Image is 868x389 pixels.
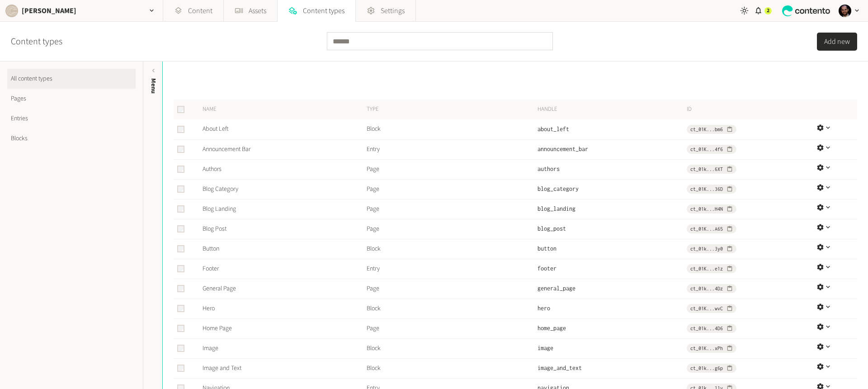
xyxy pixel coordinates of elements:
button: Add new [817,33,857,51]
img: Caroline Cha [5,5,18,17]
a: Home Page [203,324,232,333]
span: about_left [538,126,569,133]
th: ID [686,100,816,119]
th: Type [366,100,537,119]
button: ct_01K...36D [687,185,736,194]
span: ct_01K...36D [690,185,723,193]
a: Blog Landing [203,204,236,213]
span: image [538,345,553,351]
span: ct_01K...wvC [690,304,723,313]
td: Page [366,219,537,239]
a: Image and Text [203,364,241,373]
td: Page [366,179,537,199]
a: Pages [7,89,136,109]
span: ct_01k...4D6 [690,324,723,332]
span: Content types [303,5,344,16]
a: Authors [203,165,222,174]
td: Entry [366,259,537,279]
span: hero [538,305,550,312]
span: Menu [149,78,158,94]
button: ct_01k...3y0 [687,244,736,253]
button: ct_01k...4D6 [687,324,736,333]
button: ct_01K...xPh [687,344,736,353]
span: announcement_bar [538,146,588,152]
a: General Page [203,284,236,293]
span: blog_post [538,225,566,232]
a: Blog Post [203,224,226,233]
span: home_page [538,325,566,332]
h2: Content types [11,35,62,48]
td: Page [366,159,537,179]
td: Page [366,318,537,338]
a: Footer [203,264,219,273]
a: Blog Category [203,185,238,194]
button: ct_01K...4f6 [687,145,736,154]
span: authors [538,166,560,172]
span: blog_landing [538,205,576,212]
button: ct_01k...6XT [687,165,736,174]
span: 2 [767,7,769,15]
td: Entry [366,139,537,159]
th: Handle [537,100,686,119]
span: image_and_text [538,365,582,371]
button: ct_01k...g6p [687,364,736,373]
button: ct_01K...wvC [687,304,736,313]
th: Name [195,100,366,119]
span: button [538,245,557,252]
span: blog_category [538,185,579,192]
button: ct_01K...e1z [687,264,736,273]
span: ct_01K...xPh [690,344,723,352]
a: Image [203,344,218,353]
button: ct_01k...H4N [687,204,736,213]
td: Page [366,199,537,219]
a: Hero [203,304,215,313]
span: ct_01k...4Dz [690,285,723,293]
h2: [PERSON_NAME] [22,5,76,16]
a: Entries [7,109,136,128]
td: Block [366,358,537,378]
span: ct_01K...bm6 [690,125,723,133]
span: ct_01k...6XT [690,165,723,173]
td: Block [366,119,537,139]
button: ct_01k...4Dz [687,284,736,293]
span: ct_01k...3y0 [690,245,723,253]
span: ct_01k...g6p [690,364,723,372]
span: Settings [381,5,405,16]
span: ct_01K...e1z [690,265,723,273]
button: ct_01K...bm6 [687,125,736,134]
td: Block [366,299,537,318]
span: ct_01K...4f6 [690,145,723,153]
span: ct_01K...A65 [690,225,723,233]
span: footer [538,265,557,272]
td: Page [366,279,537,299]
span: general_page [538,285,576,292]
button: ct_01K...A65 [687,224,736,233]
img: Andre Teves [839,5,851,17]
a: All content types [7,69,136,89]
td: Block [366,338,537,358]
a: Blocks [7,128,136,148]
td: Block [366,239,537,259]
span: ct_01k...H4N [690,205,723,213]
a: Button [203,244,219,253]
a: Announcement Bar [203,145,250,154]
a: About Left [203,124,229,133]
